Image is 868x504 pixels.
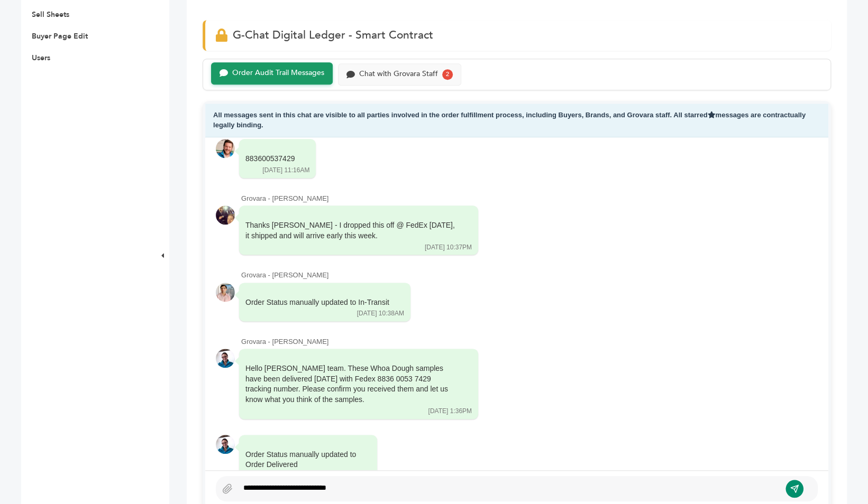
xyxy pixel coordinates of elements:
[32,10,69,20] a: Sell Sheets
[245,220,457,241] div: Thanks [PERSON_NAME] - I dropped this off @ FedEx [DATE], it shipped and will arrive early this w...
[442,69,453,80] div: 2
[245,363,457,405] div: Hello [PERSON_NAME] team. These Whoa Dough samples have been delivered [DATE] with Fedex 8836 005...
[241,194,818,203] div: Grovara - [PERSON_NAME]
[233,27,433,43] span: G-Chat Digital Ledger - Smart Contract
[245,450,356,470] div: Order Status manually updated to Order Delivered
[232,69,324,78] div: Order Audit Trail Messages
[241,337,818,347] div: Grovara - [PERSON_NAME]
[357,309,404,318] div: [DATE] 10:38AM
[32,53,50,63] a: Users
[359,70,438,79] div: Chat with Grovara Staff
[32,31,88,41] a: Buyer Page Edit
[241,270,818,280] div: Grovara - [PERSON_NAME]
[245,297,389,308] div: Order Status manually updated to In-Transit
[425,243,472,252] div: [DATE] 10:37PM
[262,166,309,175] div: [DATE] 11:16AM
[428,407,472,416] div: [DATE] 1:36PM
[245,154,295,164] div: 883600537429
[205,104,828,137] div: All messages sent in this chat are visible to all parties involved in the order fulfillment proce...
